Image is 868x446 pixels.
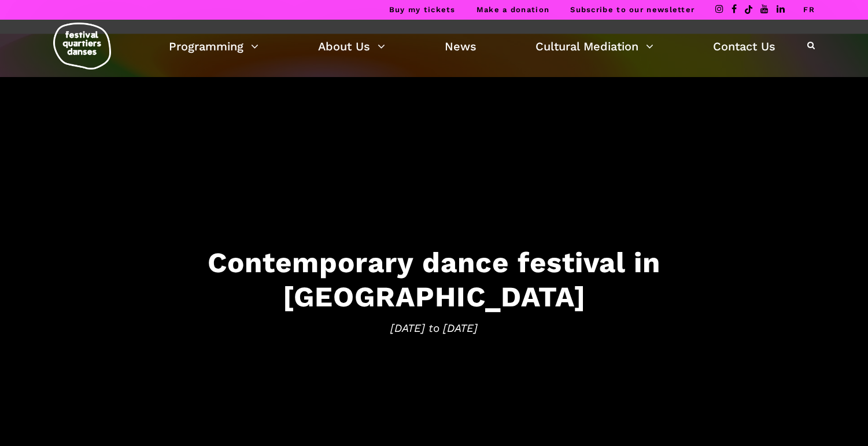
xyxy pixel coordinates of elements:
a: Cultural Mediation [535,36,653,56]
h3: Contemporary dance festival in [GEOGRAPHIC_DATA] [76,246,793,314]
a: News [445,36,477,56]
a: FR [803,5,815,14]
a: Programming [169,36,258,56]
a: Subscribe to our newsletter [570,5,695,14]
img: logo-fqd-med [53,23,111,70]
span: [DATE] to [DATE] [76,319,793,337]
a: About Us [318,36,385,56]
a: Make a donation [477,5,550,14]
a: Contact Us [713,36,775,56]
a: Buy my tickets [389,5,456,14]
